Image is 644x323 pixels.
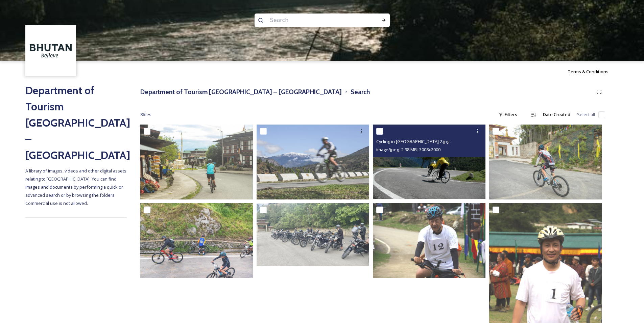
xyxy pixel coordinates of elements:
span: Cycling in [GEOGRAPHIC_DATA] 2.jpg [376,138,449,144]
span: image/jpeg | 2.98 MB | 3008 x 2000 [376,146,440,153]
img: 2022-10-02 09.06.48.jpg [140,203,253,278]
div: Filters [495,108,521,121]
h2: Department of Tourism [GEOGRAPHIC_DATA] – [GEOGRAPHIC_DATA] [25,82,127,163]
img: Cycling in Bhutan [257,125,369,199]
input: Search [267,13,359,28]
span: A library of images, videos and other digital assets relating to [GEOGRAPHIC_DATA]. You can find ... [25,168,127,206]
img: Trashigang and Rangjung 060723 by Amp Sripimanwat-56.jpg [140,125,253,199]
img: IMG_1994.jpg [373,203,485,278]
img: Thimphu 190723 by Amp Sripimanwat-107.jpg [489,125,602,199]
div: Date Created [540,108,574,121]
img: Cycling in Bhutan 2.jpg [373,125,485,199]
img: BT_Logo_BB_Lockup_CMYK_High%2520Res.jpg [26,26,75,75]
img: Motorcycling.jpg [257,203,369,266]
